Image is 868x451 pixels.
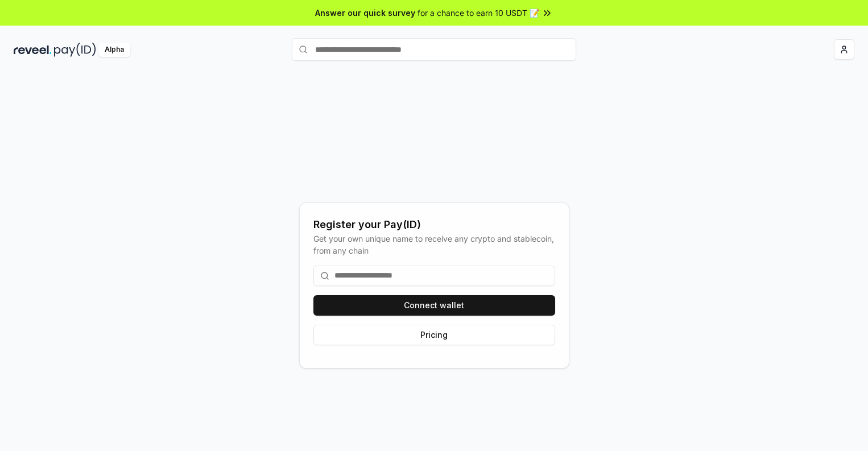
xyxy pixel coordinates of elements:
span: Answer our quick survey [315,7,415,19]
div: Register your Pay(ID) [313,217,555,233]
img: pay_id [54,43,96,57]
button: Pricing [313,325,555,345]
div: Get your own unique name to receive any crypto and stablecoin, from any chain [313,233,555,256]
img: reveel_dark [14,43,52,57]
span: for a chance to earn 10 USDT 📝 [418,7,539,19]
button: Connect wallet [313,295,555,316]
div: Alpha [98,43,130,57]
